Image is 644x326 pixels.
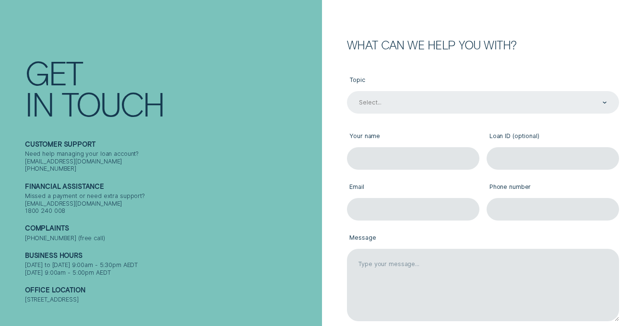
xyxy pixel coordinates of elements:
label: Email [347,177,479,198]
h2: Financial assistance [25,183,318,192]
div: Get [25,57,82,88]
h2: Business Hours [25,252,318,261]
div: Touch [61,88,164,119]
h2: Office Location [25,286,318,296]
h2: What can we help you with? [347,39,619,50]
div: [STREET_ADDRESS] [25,296,318,303]
div: Missed a payment or need extra support? [EMAIL_ADDRESS][DOMAIN_NAME] 1800 240 008 [25,192,318,215]
label: Topic [347,70,619,91]
h2: Customer support [25,140,318,150]
h2: Complaints [25,224,318,234]
div: Select... [359,99,382,106]
label: Loan ID (optional) [487,126,619,147]
div: [DATE] to [DATE] 9:00am - 5:30pm AEDT [DATE] 9:00am - 5:00pm AEDT [25,261,318,276]
label: Message [347,228,619,249]
div: [PHONE_NUMBER] (free call) [25,234,318,242]
label: Phone number [487,177,619,198]
label: Your name [347,126,479,147]
h1: Get In Touch [25,57,318,119]
div: In [25,88,54,119]
div: Need help managing your loan account? [EMAIL_ADDRESS][DOMAIN_NAME] [PHONE_NUMBER] [25,150,318,173]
